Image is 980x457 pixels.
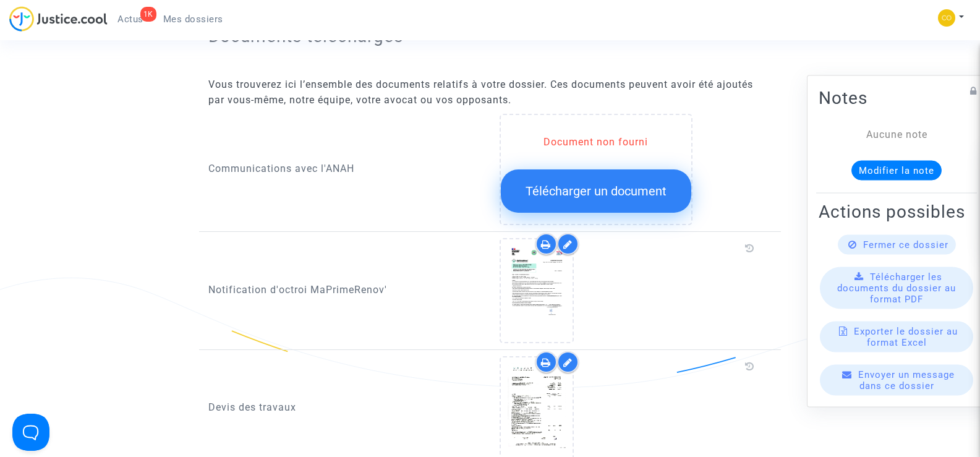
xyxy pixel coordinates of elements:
div: 1K [140,7,156,22]
span: Télécharger un document [526,184,667,199]
div: Document non fourni [501,135,691,150]
img: 84a266a8493598cb3cce1313e02c3431 [938,9,955,27]
span: Vous trouverez ici l’ensemble des documents relatifs à votre dossier. Ces documents peuvent avoir... [208,79,753,106]
p: Devis des travaux [208,399,481,415]
p: Notification d'octroi MaPrimeRenov' [208,282,481,297]
a: Mes dossiers [153,10,233,28]
span: Fermer ce dossier [863,239,948,250]
h2: Notes [819,87,974,108]
img: jc-logo.svg [9,6,108,32]
iframe: Help Scout Beacon - Open [12,414,49,451]
span: Envoyer un message dans ce dossier [858,369,955,391]
span: Exporter le dossier au format Excel [854,325,958,348]
h2: Actions possibles [819,200,974,222]
div: Aucune note [837,127,956,142]
button: Télécharger un document [501,169,691,213]
span: Télécharger les documents du dossier au format PDF [837,271,956,304]
button: Modifier la note [851,160,942,180]
p: Communications avec l'ANAH [208,161,481,176]
span: Actus [117,14,143,25]
a: 1KActus [108,10,153,28]
span: Mes dossiers [163,14,223,25]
